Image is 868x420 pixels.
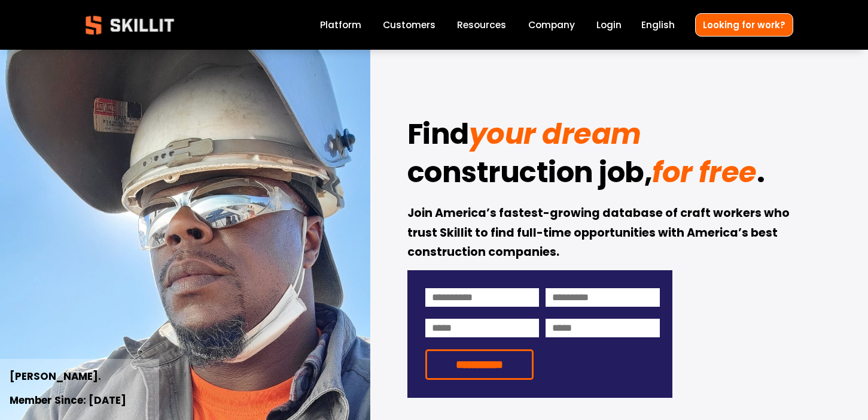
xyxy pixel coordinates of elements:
strong: Join America’s fastest-growing database of craft workers who trust Skillit to find full-time oppo... [407,204,792,263]
a: Login [596,17,622,33]
em: for free [652,152,756,192]
a: Looking for work? [695,13,793,37]
a: Company [528,17,575,33]
span: English [641,18,675,32]
a: folder dropdown [457,17,506,33]
strong: construction job, [407,150,653,200]
strong: . [757,150,765,200]
a: Customers [383,17,435,33]
strong: Find [407,112,469,161]
img: Skillit [75,7,184,43]
a: Platform [320,17,361,33]
span: Resources [457,18,506,32]
strong: Member Since: [DATE] [10,392,126,410]
strong: [PERSON_NAME]. [10,368,101,386]
em: your dream [469,114,641,154]
div: language picker [641,17,675,33]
